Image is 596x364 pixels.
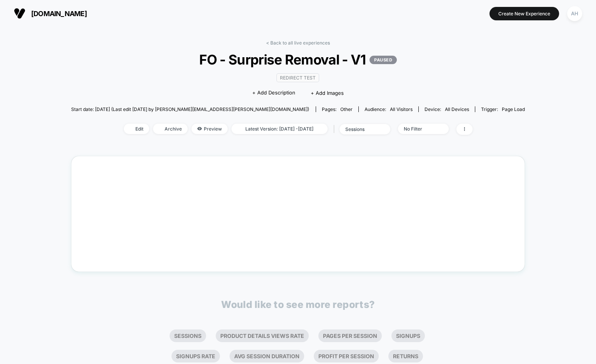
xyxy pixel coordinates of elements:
[345,126,376,132] div: sessions
[391,329,425,342] li: Signups
[318,329,382,342] li: Pages Per Session
[191,124,228,134] span: Preview
[266,40,330,46] a: < Back to all live experiences
[322,106,353,112] div: Pages:
[314,350,379,362] li: Profit Per Session
[216,329,309,342] li: Product Details Views Rate
[94,51,502,68] span: FO - Surprise Removal - V1
[365,106,413,112] div: Audience:
[71,106,309,112] span: Start date: [DATE] (Last edit [DATE] by [PERSON_NAME][EMAIL_ADDRESS][PERSON_NAME][DOMAIN_NAME])
[489,7,559,20] button: Create New Experience
[221,299,375,310] p: Would like to see more reports?
[404,126,435,132] div: No Filter
[170,329,206,342] li: Sessions
[31,10,87,18] span: [DOMAIN_NAME]
[445,106,469,112] span: all devices
[481,106,525,112] div: Trigger:
[502,106,525,112] span: Page Load
[276,73,319,82] span: Redirect Test
[567,6,582,21] div: AH
[124,124,149,134] span: Edit
[418,106,475,112] span: Device:
[565,6,584,22] button: AH
[14,8,25,19] img: Visually logo
[331,124,340,135] span: |
[12,7,89,20] button: [DOMAIN_NAME]
[230,350,304,362] li: Avg Session Duration
[231,124,328,134] span: Latest Version: [DATE] - [DATE]
[311,90,344,96] span: + Add Images
[340,106,353,112] span: other
[370,56,397,64] p: PAUSED
[153,124,188,134] span: Archive
[390,106,413,112] span: All Visitors
[252,89,295,97] span: + Add Description
[388,350,423,362] li: Returns
[171,350,220,362] li: Signups Rate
